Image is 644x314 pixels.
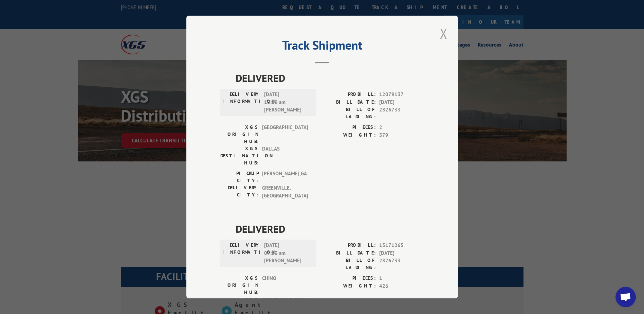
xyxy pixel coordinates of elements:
[322,249,376,257] label: BILL DATE:
[379,132,424,139] span: 579
[322,99,376,106] label: BILL DATE:
[236,221,424,237] span: DELIVERED
[379,106,424,120] span: 2826733
[262,184,308,199] span: GREENVILLE , [GEOGRAPHIC_DATA]
[264,242,310,265] span: [DATE] 07:53 am [PERSON_NAME]
[322,106,376,120] label: BILL OF LADING:
[379,257,424,271] span: 2826733
[322,242,376,249] label: PROBILL:
[322,124,376,132] label: PIECES:
[220,184,259,199] label: DELIVERY CITY:
[322,282,376,290] label: WEIGHT:
[438,24,449,43] button: Close modal
[262,170,308,184] span: [PERSON_NAME] , GA
[220,40,424,53] h2: Track Shipment
[322,91,376,99] label: PROBILL:
[220,275,259,296] label: XGS ORIGIN HUB:
[379,91,424,99] span: 12079137
[236,70,424,86] span: DELIVERED
[220,145,259,167] label: XGS DESTINATION HUB:
[262,124,308,145] span: [GEOGRAPHIC_DATA]
[379,99,424,106] span: [DATE]
[379,275,424,282] span: 1
[264,91,310,114] span: [DATE] 10:29 am [PERSON_NAME]
[222,242,261,265] label: DELIVERY INFORMATION:
[322,275,376,282] label: PIECES:
[379,282,424,290] span: 426
[322,132,376,139] label: WEIGHT:
[262,275,308,296] span: CHINO
[379,242,424,249] span: 13171265
[222,91,261,114] label: DELIVERY INFORMATION:
[379,249,424,257] span: [DATE]
[220,170,259,184] label: PICKUP CITY:
[615,287,636,307] a: Open chat
[220,124,259,145] label: XGS ORIGIN HUB:
[322,257,376,271] label: BILL OF LADING:
[379,124,424,132] span: 2
[262,145,308,167] span: DALLAS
